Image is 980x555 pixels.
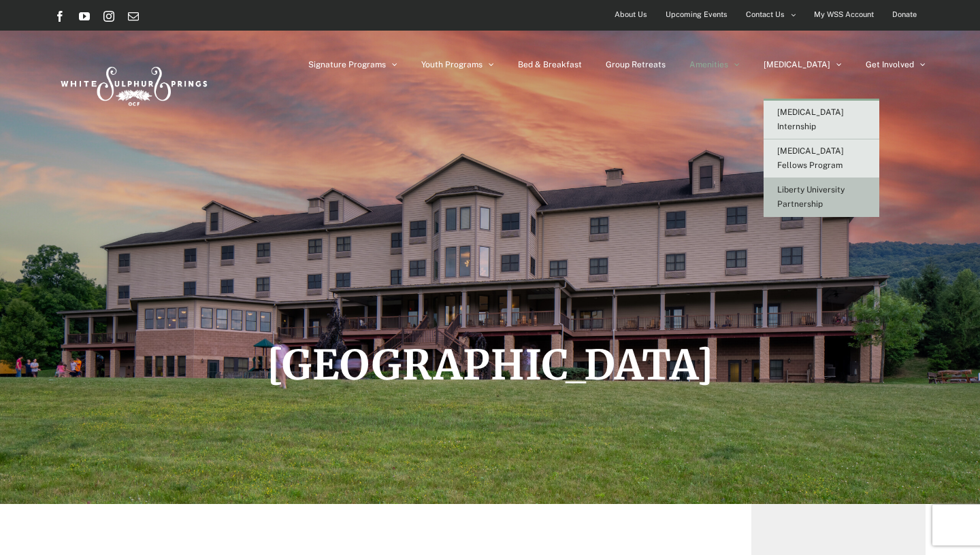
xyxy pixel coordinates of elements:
[746,5,785,24] span: Contact Us
[814,5,874,24] span: My WSS Account
[764,139,879,178] a: [MEDICAL_DATA] Fellows Program
[689,61,728,69] span: Amenities
[308,61,386,69] span: Signature Programs
[777,146,844,170] span: [MEDICAL_DATA] Fellows Program
[54,52,211,116] img: White Sulphur Springs Logo
[308,31,926,99] nav: Main Menu
[777,185,845,209] span: Liberty University Partnership
[764,31,842,99] a: [MEDICAL_DATA]
[267,339,714,390] span: [GEOGRAPHIC_DATA]
[764,101,879,139] a: [MEDICAL_DATA] Internship
[606,31,666,99] a: Group Retreats
[518,61,582,69] span: Bed & Breakfast
[666,5,728,24] span: Upcoming Events
[764,61,830,69] span: [MEDICAL_DATA]
[421,61,483,69] span: Youth Programs
[866,31,926,99] a: Get Involved
[518,31,582,99] a: Bed & Breakfast
[308,31,397,99] a: Signature Programs
[606,61,666,69] span: Group Retreats
[892,5,917,24] span: Donate
[866,61,914,69] span: Get Involved
[777,107,844,131] span: [MEDICAL_DATA] Internship
[689,31,740,99] a: Amenities
[764,178,879,217] a: Liberty University Partnership
[421,31,494,99] a: Youth Programs
[615,5,647,24] span: About Us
